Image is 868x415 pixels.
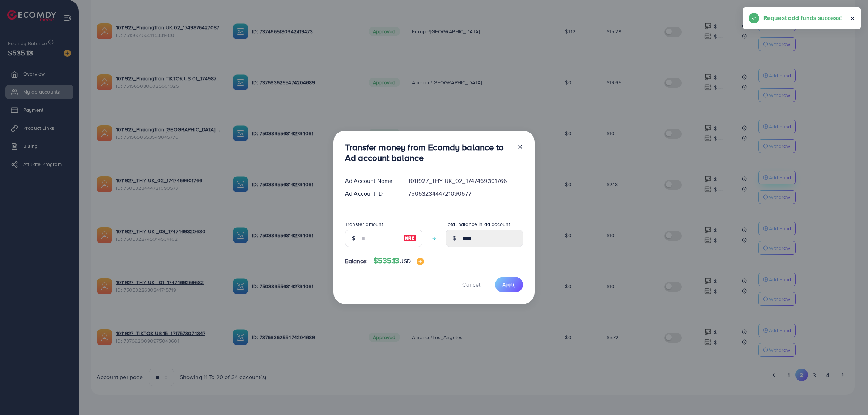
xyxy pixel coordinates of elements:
[417,258,424,265] img: image
[453,277,489,292] button: Cancel
[837,382,863,410] iframe: Chat
[462,281,480,288] span: Cancel
[345,142,511,163] h3: Transfer money from Ecomdy balance to Ad account balance
[446,221,510,228] label: Total balance in ad account
[374,256,424,265] h4: $535.13
[345,221,383,228] label: Transfer amount
[403,189,529,198] div: 7505323444721090577
[502,281,516,288] span: Apply
[339,177,403,185] div: Ad Account Name
[403,234,416,243] img: image
[763,13,842,22] h5: Request add funds success!
[339,189,403,198] div: Ad Account ID
[345,257,368,265] span: Balance:
[399,257,410,265] span: USD
[403,177,529,185] div: 1011927_THY UK_02_1747469301766
[495,277,523,292] button: Apply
